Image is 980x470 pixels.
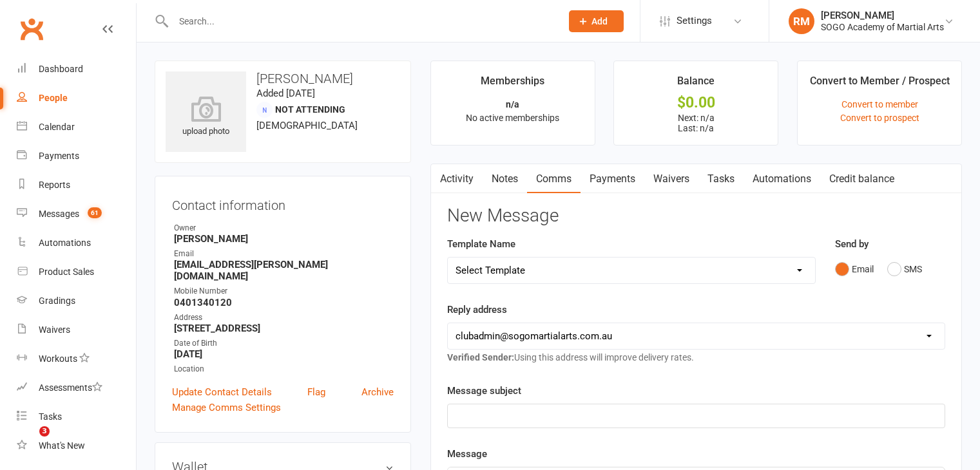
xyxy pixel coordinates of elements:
[39,267,94,277] div: Product Sales
[677,73,715,96] div: Balance
[174,222,394,234] div: Owner
[174,285,394,297] div: Mobile Number
[174,312,394,324] div: Address
[17,142,136,171] a: Payments
[527,164,581,194] a: Comms
[447,352,694,362] span: Using this address will improve delivery rates.
[581,164,644,194] a: Payments
[626,113,766,133] p: Next: n/a Last: n/a
[789,8,814,34] div: RM
[17,229,136,258] a: Automations
[17,431,136,460] a: What's New
[466,113,559,123] span: No active memberships
[39,122,75,132] div: Calendar
[39,324,70,335] div: Waivers
[447,236,515,252] label: Template Name
[821,21,944,33] div: SOGO Academy of Martial Arts
[39,411,62,422] div: Tasks
[840,113,919,123] a: Convert to prospect
[887,257,922,281] button: SMS
[361,384,394,400] a: Archive
[591,16,608,26] span: Add
[275,104,345,115] span: Not Attending
[17,171,136,200] a: Reports
[169,12,552,30] input: Search...
[39,353,77,364] div: Workouts
[88,207,102,218] span: 61
[39,296,75,306] div: Gradings
[447,206,945,226] h3: New Message
[17,315,136,344] a: Waivers
[483,164,527,194] a: Notes
[39,440,85,451] div: What's New
[39,180,70,190] div: Reports
[835,257,874,281] button: Email
[835,236,869,252] label: Send by
[17,55,136,84] a: Dashboard
[481,73,544,96] div: Memberships
[15,13,48,45] a: Clubworx
[174,233,394,245] strong: [PERSON_NAME]
[174,248,394,260] div: Email
[506,99,519,109] strong: n/a
[698,164,744,194] a: Tasks
[172,193,394,212] h3: Contact information
[166,71,400,86] h3: [PERSON_NAME]
[17,373,136,402] a: Assessments
[39,382,102,393] div: Assessments
[821,10,944,21] div: [PERSON_NAME]
[17,200,136,229] a: Messages 61
[744,164,820,194] a: Automations
[174,348,394,360] strong: [DATE]
[166,96,246,138] div: upload photo
[17,258,136,287] a: Product Sales
[17,344,136,373] a: Workouts
[174,363,394,375] div: Location
[17,113,136,142] a: Calendar
[174,337,394,350] div: Date of Birth
[841,99,918,109] a: Convert to member
[447,302,507,317] label: Reply address
[256,88,315,99] time: Added [DATE]
[447,446,487,462] label: Message
[39,93,68,103] div: People
[39,64,83,74] div: Dashboard
[174,297,394,308] strong: 0401340120
[39,151,79,161] div: Payments
[256,120,358,131] span: [DEMOGRAPHIC_DATA]
[810,73,950,96] div: Convert to Member / Prospect
[13,426,44,457] iframe: Intercom live chat
[39,238,91,248] div: Automations
[39,209,79,219] div: Messages
[447,352,514,362] strong: Verified Sender:
[172,400,281,415] a: Manage Comms Settings
[17,402,136,431] a: Tasks
[644,164,698,194] a: Waivers
[17,287,136,315] a: Gradings
[569,10,624,32] button: Add
[677,6,712,35] span: Settings
[174,259,394,282] strong: [EMAIL_ADDRESS][PERSON_NAME][DOMAIN_NAME]
[174,323,394,334] strong: [STREET_ADDRESS]
[307,384,325,400] a: Flag
[431,164,483,194] a: Activity
[39,426,50,437] span: 3
[172,384,272,400] a: Update Contact Details
[626,96,766,109] div: $0.00
[820,164,903,194] a: Credit balance
[17,84,136,113] a: People
[447,383,521,399] label: Message subject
